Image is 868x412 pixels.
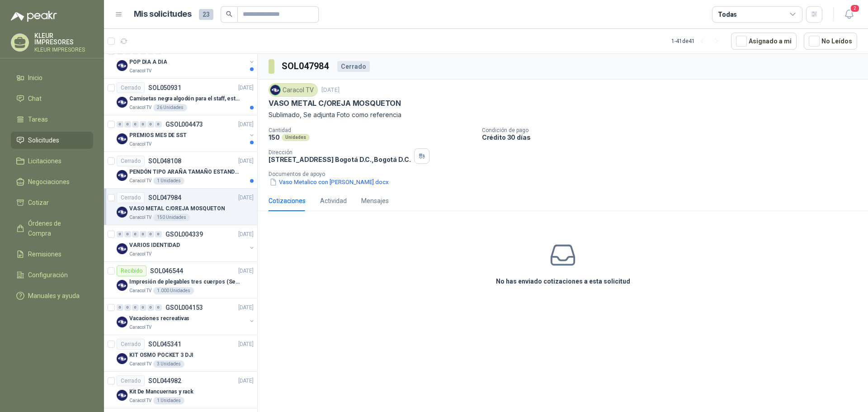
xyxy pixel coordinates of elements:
div: 0 [140,304,146,311]
div: 0 [117,121,123,128]
p: Caracol TV [129,177,151,185]
img: Company Logo [270,85,280,95]
a: Licitaciones [11,152,93,170]
img: Logo peakr [11,11,57,22]
img: Company Logo [117,317,127,327]
a: Configuración [11,266,93,284]
p: Documentos de apoyo [269,171,864,177]
div: 0 [132,121,139,128]
a: Negociaciones [11,173,93,190]
div: 0 [124,231,131,237]
a: Solicitudes [11,132,93,149]
div: Cerrado [117,82,145,93]
span: Manuales y ayuda [28,291,80,301]
p: VASO METAL C/OREJA MOSQUETON [129,204,225,213]
p: GSOL004339 [165,231,203,237]
img: Company Logo [117,97,127,108]
p: Caracol TV [129,251,151,258]
a: Órdenes de Compra [11,215,93,242]
span: Tareas [28,114,48,124]
div: Cerrado [117,156,145,166]
p: PENDÓN TIPO ARAÑA TAMAÑO ESTANDAR [129,168,242,176]
p: Condición de pago [482,127,864,133]
p: VARIOS IDENTIDAD [129,241,180,250]
a: 0 0 0 0 0 0 GSOL004339[DATE] Company LogoVARIOS IDENTIDADCaracol TV [117,229,255,258]
div: 1 Unidades [153,177,184,185]
div: Cotizaciones [269,196,306,206]
p: [DATE] [321,86,340,95]
div: 1.000 Unidades [153,287,194,294]
div: 150 Unidades [153,214,190,221]
p: KLEUR IMPRESORES [34,47,93,52]
p: [DATE] [238,267,254,275]
p: [DATE] [238,120,254,129]
a: CerradoSOL050931[DATE] Company LogoCamisetas negra algodón para el staff, estampadas en espalda y... [104,79,257,115]
p: KIT OSMO POCKET 3 DJI [129,351,193,360]
a: CerradoSOL045341[DATE] Company LogoKIT OSMO POCKET 3 DJICaracol TV3 Unidades [104,335,257,372]
p: SOL045341 [148,341,181,347]
p: Impresión de plegables tres cuerpos (Seguridad y salud en el trabajo) [129,278,242,286]
p: Caracol TV [129,360,151,368]
a: 0 0 0 0 0 0 GSOL004153[DATE] Company LogoVacaciones recreativasCaracol TV [117,302,255,331]
a: Manuales y ayuda [11,287,93,304]
div: Cerrado [117,375,145,386]
div: 1 Unidades [153,397,184,404]
span: Cotizar [28,198,49,208]
img: Company Logo [117,243,127,254]
div: 0 [124,304,131,311]
h3: No has enviado cotizaciones a esta solicitud [496,276,630,286]
a: Cotizar [11,194,93,211]
button: No Leídos [804,33,857,50]
img: Company Logo [117,280,127,291]
a: Chat [11,90,93,107]
div: Todas [718,9,737,19]
p: [DATE] [238,303,254,312]
a: CerradoSOL047984[DATE] Company LogoVASO METAL C/OREJA MOSQUETONCaracol TV150 Unidades [104,189,257,225]
div: 0 [147,304,154,311]
div: 0 [140,121,146,128]
img: Company Logo [117,170,127,181]
span: Configuración [28,270,68,280]
span: search [226,11,232,17]
p: [DATE] [238,377,254,385]
div: 0 [132,231,139,237]
button: Asignado a mi [731,33,797,50]
span: Licitaciones [28,156,61,166]
img: Company Logo [117,133,127,144]
button: 2 [841,6,857,23]
a: Tareas [11,111,93,128]
div: 0 [147,231,154,237]
div: 0 [117,231,123,237]
span: Negociaciones [28,177,70,187]
p: SOL047984 [148,194,181,201]
p: Caracol TV [129,397,151,404]
div: 1 - 41 de 41 [671,34,724,48]
div: 0 [117,304,123,311]
p: SOL050931 [148,85,181,91]
p: SOL044982 [148,378,181,384]
div: Mensajes [361,196,389,206]
a: 2 0 0 0 0 0 GSOL004810[DATE] Company LogoPOP DIA A DIACaracol TV [117,46,255,75]
div: 0 [155,121,162,128]
a: 0 0 0 0 0 0 GSOL004473[DATE] Company LogoPREMIOS MES DE SSTCaracol TV [117,119,255,148]
span: Chat [28,94,42,104]
span: Órdenes de Compra [28,218,85,238]
p: [DATE] [238,157,254,166]
p: [DATE] [238,84,254,92]
div: Recibido [117,265,146,276]
p: Caracol TV [129,324,151,331]
p: KLEUR IMPRESORES [34,33,93,45]
p: Crédito 30 días [482,133,864,141]
span: 23 [199,9,213,20]
p: Caracol TV [129,287,151,294]
p: Caracol TV [129,141,151,148]
div: Unidades [282,134,310,141]
p: GSOL004810 [165,48,203,54]
a: RecibidoSOL046544[DATE] Company LogoImpresión de plegables tres cuerpos (Seguridad y salud en el ... [104,262,257,298]
p: Kit De Mancuernas y rack [129,388,193,396]
p: VASO METAL C/OREJA MOSQUETON [269,99,401,108]
span: 2 [850,4,860,13]
p: Cantidad [269,127,475,133]
p: 150 [269,133,280,141]
div: 0 [147,121,154,128]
